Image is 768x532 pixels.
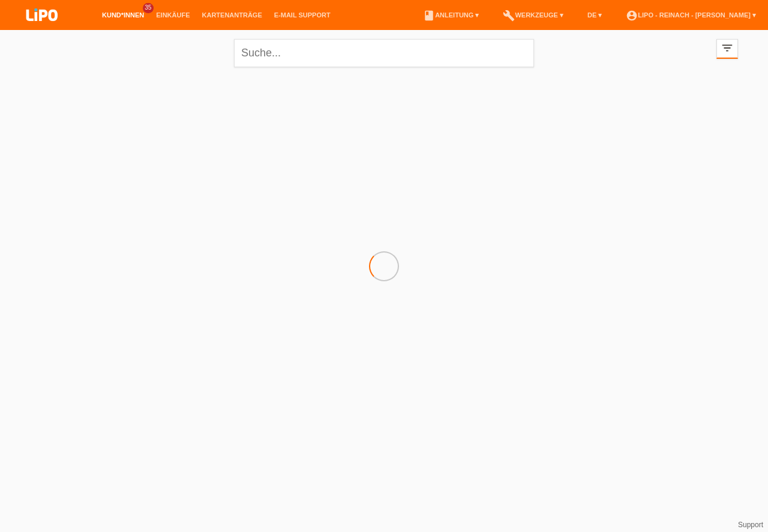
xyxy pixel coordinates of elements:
[12,25,72,34] a: LIPO pay
[738,521,763,529] a: Support
[234,39,534,67] input: Suche...
[150,11,196,19] a: Einkäufe
[620,11,762,19] a: account_circleLIPO - Reinach - [PERSON_NAME] ▾
[143,3,154,13] span: 35
[268,11,337,19] a: E-Mail Support
[96,11,150,19] a: Kund*innen
[721,41,734,55] i: filter_list
[626,10,638,22] i: account_circle
[423,10,435,22] i: book
[417,11,485,19] a: bookAnleitung ▾
[497,11,569,19] a: buildWerkzeuge ▾
[196,11,268,19] a: Kartenanträge
[581,11,608,19] a: DE ▾
[503,10,515,22] i: build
